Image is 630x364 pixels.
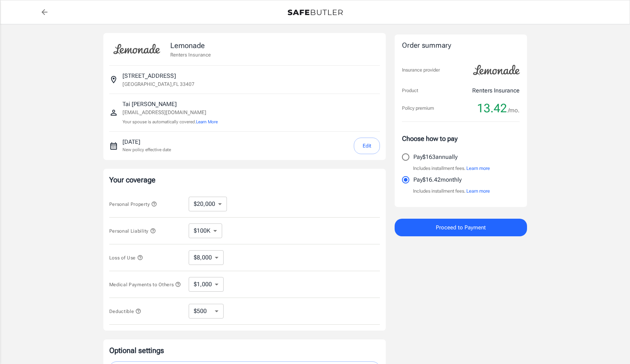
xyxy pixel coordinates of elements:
p: Product [402,87,418,94]
span: Loss of Use [109,255,143,261]
p: Your spouse is automatically covered. [122,119,218,125]
p: Includes installment fees. [413,165,490,172]
button: Deductible [109,307,142,316]
button: Personal Property [109,200,157,208]
button: Edit [354,138,380,154]
p: Includes installment fees. [413,188,490,195]
p: Lemonade [170,40,211,51]
span: Personal Property [109,201,157,207]
p: Insurance provider [402,66,440,74]
p: [EMAIL_ADDRESS][DOMAIN_NAME] [122,109,218,116]
p: Choose how to pay [402,134,520,143]
span: Medical Payments to Others [109,282,181,287]
button: Loss of Use [109,253,143,262]
span: Proceed to Payment [436,223,486,232]
p: [STREET_ADDRESS] [122,72,176,80]
p: Pay $163 annually [413,153,458,161]
button: Learn more [466,188,490,195]
p: [GEOGRAPHIC_DATA] , FL 33407 [122,80,195,88]
span: Personal Liability [109,228,156,234]
img: Lemonade [469,60,524,80]
button: Personal Liability [109,226,156,235]
p: Optional settings [109,345,380,356]
p: New policy effective date [122,146,171,153]
svg: Insured address [109,75,118,84]
p: Renters Insurance [170,51,211,58]
span: 13.42 [477,101,507,116]
button: Learn more [466,165,490,172]
p: Policy premium [402,105,434,112]
p: Your coverage [109,175,380,185]
button: Proceed to Payment [395,219,527,236]
button: Medical Payments to Others [109,280,181,289]
p: [DATE] [122,138,171,146]
a: back to quotes [37,5,52,19]
button: Learn More [196,119,218,125]
svg: Insured person [109,108,118,117]
div: Order summary [402,40,520,51]
img: Back to quotes [288,10,343,15]
p: Tai [PERSON_NAME] [122,100,218,109]
svg: New policy start date [109,142,118,150]
span: /mo. [508,105,520,116]
p: Renters Insurance [472,86,520,95]
span: Deductible [109,309,142,314]
img: Lemonade [109,39,164,59]
p: Pay $16.42 monthly [413,175,462,184]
